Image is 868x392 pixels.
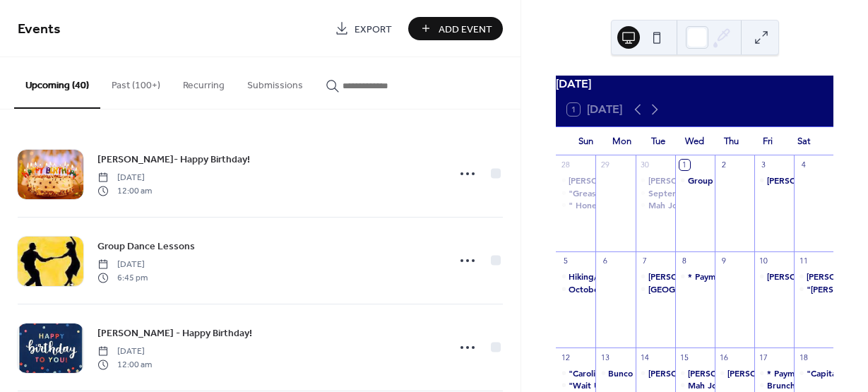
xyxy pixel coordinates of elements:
[675,271,715,283] div: * Payment Due Date : NC Chinese Lantern Festival (December 10th)
[595,367,635,379] div: Bunco Gathering
[97,153,250,167] span: [PERSON_NAME]- Happy Birthday!
[556,367,595,379] div: "Carolina Mustangs" Supper Club
[600,256,610,266] div: 6
[648,271,792,283] div: [PERSON_NAME] - Happy Birthday!
[675,367,715,379] div: Barbara King - Happy Birthday!
[569,283,772,295] div: October Group Brunch and Member Birthdays # 1
[640,160,650,170] div: 30
[100,57,172,107] button: Past (100+)
[713,127,749,155] div: Thu
[754,271,794,283] div: Sherry Adamson - Happy Birthday!
[569,174,712,186] div: [PERSON_NAME] - Happy Birthday!
[754,367,794,379] div: * Payment Due By Today: TR Presents.....Whitney Houston (On November 2nd)
[767,379,866,391] div: Brunch Bunch Gathering
[14,57,100,109] button: Upcoming (40)
[754,379,794,391] div: Brunch Bunch Gathering
[794,367,833,379] div: "Capital City Diners" Supper Club
[688,367,831,379] div: [PERSON_NAME] - Happy Birthday!
[636,187,675,199] div: September Group Luncheon and Members Birthdays # 4
[567,127,604,155] div: Sun
[569,199,681,211] div: " Honey Bees" Supper Club
[556,379,595,391] div: "Wait Until Dark" - Theater Performance
[715,367,754,379] div: Carol Cimo - Happy Birthday!
[97,345,152,358] span: [DATE]
[759,256,769,266] div: 10
[636,283,675,295] div: Raleigh Capitol Building Tour
[648,174,789,186] div: [PERSON_NAME]- Happy Birthday!
[719,352,730,362] div: 16
[97,184,152,197] span: 12:00 am
[560,160,571,170] div: 28
[675,379,715,391] div: Mah Jongg Gathering
[648,283,756,295] div: [GEOGRAPHIC_DATA] Tour
[794,271,833,283] div: Janet Smith - Happy Birthday!
[560,256,571,266] div: 5
[759,160,769,170] div: 3
[97,325,252,341] a: [PERSON_NAME] - Happy Birthday!
[18,16,61,43] span: Events
[679,352,690,362] div: 15
[798,160,809,170] div: 4
[636,271,675,283] div: Amy Harder - Happy Birthday!
[648,367,792,379] div: [PERSON_NAME] - Happy Birthday!
[97,358,152,371] span: 12:00 am
[754,174,794,186] div: Carolyn Walker - Happy Birthday!
[569,271,689,283] div: Hiking/Walking Group Outing
[688,379,776,391] div: Mah Jongg Gathering
[97,172,152,184] span: [DATE]
[608,367,676,379] div: Bunco Gathering
[719,160,730,170] div: 2
[759,352,769,362] div: 17
[569,379,731,391] div: "Wait Until Dark" - Theater Performance
[798,352,809,362] div: 18
[679,256,690,266] div: 8
[600,160,610,170] div: 29
[97,238,195,254] a: Group Dance Lessons
[172,57,236,107] button: Recurring
[604,127,641,155] div: Mon
[688,174,773,186] div: Group Dance Lessons
[636,199,675,211] div: Mah Jongg Gathering
[324,17,403,40] a: Export
[569,367,703,379] div: "Carolina Mustangs" Supper Club
[97,239,195,254] span: Group Dance Lessons
[636,174,675,186] div: Martha Deiter- Happy Birthday!
[355,22,392,37] span: Export
[97,326,252,341] span: [PERSON_NAME] - Happy Birthday!
[556,187,595,199] div: "Grease" Theater Performance
[719,256,730,266] div: 9
[785,127,822,155] div: Sat
[408,17,503,40] button: Add Event
[556,283,595,295] div: October Group Brunch and Member Birthdays # 1
[675,174,715,186] div: Group Dance Lessons
[648,199,737,211] div: Mah Jongg Gathering
[640,127,677,155] div: Tue
[677,127,713,155] div: Wed
[794,283,833,295] div: "Carolina Lilies" Supper Club
[556,76,833,93] div: [DATE]
[749,127,786,155] div: Fri
[560,352,571,362] div: 12
[556,271,595,283] div: Hiking/Walking Group Outing
[600,352,610,362] div: 13
[636,367,675,379] div: Celeste Anderson - Happy Birthday!
[798,256,809,266] div: 11
[97,259,148,271] span: [DATE]
[640,352,650,362] div: 14
[640,256,650,266] div: 7
[556,174,595,186] div: Gretchen Kaltenbach - Happy Birthday!
[97,271,148,284] span: 6:45 pm
[97,151,250,167] a: [PERSON_NAME]- Happy Birthday!
[439,22,492,37] span: Add Event
[556,199,595,211] div: " Honey Bees" Supper Club
[236,57,314,107] button: Submissions
[679,160,690,170] div: 1
[569,187,691,199] div: "Grease" Theater Performance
